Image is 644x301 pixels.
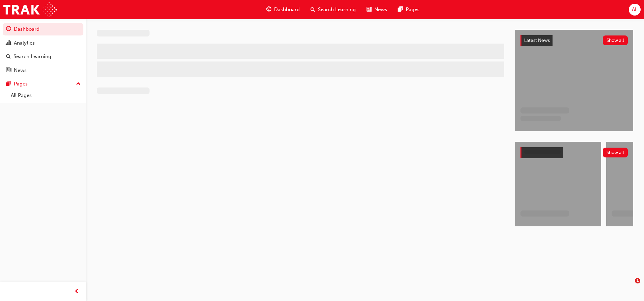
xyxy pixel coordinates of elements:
span: Latest News [524,37,550,43]
a: news-iconNews [361,3,393,17]
a: Analytics [3,37,83,49]
span: prev-icon [74,287,79,296]
img: Trak [3,2,57,17]
a: All Pages [8,90,83,101]
span: news-icon [6,68,11,74]
iframe: Intercom live chat [621,278,637,294]
a: search-iconSearch Learning [305,3,361,17]
div: Pages [14,80,28,88]
span: guage-icon [266,5,271,14]
span: AL [632,6,638,14]
span: search-icon [311,5,315,14]
button: AL [629,4,641,16]
span: chart-icon [6,40,11,46]
span: news-icon [367,5,372,14]
a: guage-iconDashboard [261,3,305,17]
a: pages-iconPages [393,3,425,17]
a: Latest NewsShow all [520,35,628,46]
div: News [14,67,27,74]
div: Search Learning [14,53,51,60]
span: pages-icon [6,81,11,87]
span: search-icon [6,54,11,60]
button: Show all [603,148,628,157]
span: up-icon [76,80,81,89]
span: Pages [406,6,420,14]
span: Dashboard [274,6,300,14]
span: 1 [635,278,640,283]
div: Analytics [14,39,35,47]
span: News [374,6,387,14]
a: Dashboard [3,23,83,35]
span: pages-icon [398,5,403,14]
span: guage-icon [6,26,11,32]
button: Show all [603,35,628,45]
span: Search Learning [318,6,356,14]
a: Show all [520,147,628,158]
button: DashboardAnalyticsSearch LearningNews [3,22,83,78]
a: Search Learning [3,50,83,63]
a: News [3,64,83,77]
button: Pages [3,78,83,90]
